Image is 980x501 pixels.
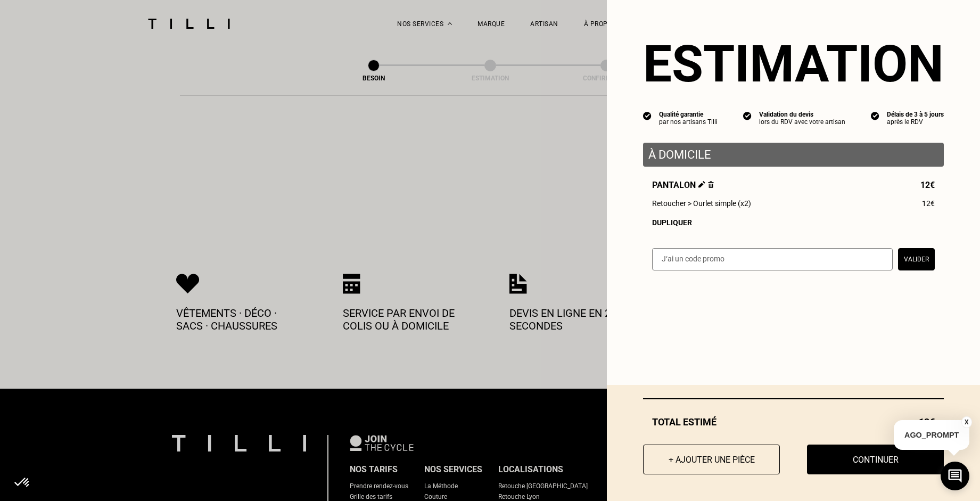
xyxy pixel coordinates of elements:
div: Dupliquer [652,218,935,227]
button: Valider [898,248,935,270]
p: À domicile [648,148,938,161]
div: après le RDV [887,118,944,126]
button: Continuer [807,445,944,474]
div: Délais de 3 à 5 jours [887,111,944,118]
div: lors du RDV avec votre artisan [759,118,845,126]
div: Validation du devis [759,111,845,118]
img: icon list info [643,111,652,120]
span: 12€ [920,180,935,190]
section: Estimation [643,34,944,94]
img: Supprimer [708,181,714,188]
span: Retoucher > Ourlet simple (x2) [652,199,751,208]
img: icon list info [743,111,752,120]
input: J‘ai un code promo [652,248,893,270]
div: Qualité garantie [659,111,718,118]
img: icon list info [871,111,879,120]
button: + Ajouter une pièce [643,445,780,474]
button: X [961,416,972,428]
div: par nos artisans Tilli [659,118,718,126]
span: Pantalon [652,180,714,190]
span: 12€ [922,199,935,208]
div: Total estimé [643,416,944,428]
img: Éditer [698,181,705,188]
p: AGO_PROMPT [894,420,969,450]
